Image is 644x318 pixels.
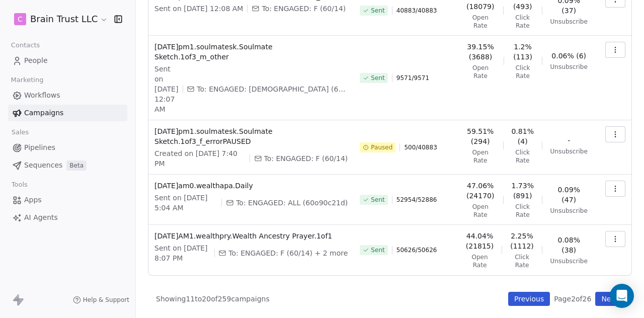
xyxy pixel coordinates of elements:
span: Sent [371,246,384,254]
span: C [18,14,23,24]
span: 1.2% (113) [512,42,534,62]
span: 39.15% (3688) [466,42,496,62]
span: [DATE]pm1.soulmatesk.Soulmate Sketch.1of3_m_other [154,42,348,62]
span: Sent on [DATE] 5:04 AM [154,193,217,213]
a: Pipelines [8,139,127,156]
span: Beta [66,161,87,171]
span: Paused [371,143,392,151]
span: Sent [371,7,384,15]
span: 0.81% (4) [511,126,533,146]
span: Showing 11 to 20 of 259 campaigns [156,294,270,304]
span: Sent on [DATE] 8:07 PM [154,243,210,263]
span: Created on [DATE] 7:40 PM [154,148,246,169]
a: Help & Support [73,296,129,304]
span: - [568,135,570,145]
span: Open Rate [466,64,496,80]
span: 44.04% (21815) [466,231,494,251]
span: Unsubscribe [550,257,588,265]
span: To: ENGAGED: F (60/14) + 2 more [228,248,348,258]
span: 0.08% (38) [550,235,588,255]
span: People [24,55,48,66]
span: Open Rate [466,14,495,30]
span: Help & Support [83,296,129,304]
span: 0.06% (6) [551,51,586,61]
span: Sent [371,196,384,204]
span: Sales [7,125,33,140]
span: Unsubscribe [550,18,588,26]
span: Click Rate [510,253,534,269]
span: Click Rate [512,64,534,80]
span: Workflows [24,90,60,101]
a: SequencesBeta [8,157,127,174]
span: Apps [24,195,42,205]
a: Campaigns [8,105,127,121]
span: 500 / 40883 [404,143,437,151]
span: 59.51% (294) [466,126,495,146]
span: Click Rate [511,203,534,219]
span: Contacts [7,38,44,53]
button: CBrain Trust LLC [12,11,107,28]
span: 40883 / 40883 [396,7,437,15]
a: Workflows [8,87,127,104]
span: Unsubscribe [550,207,588,215]
span: To: ENGAGED: MALE (60/14) + 1 more [197,84,348,94]
span: [DATE]am0.wealthapa.Daily [154,181,348,191]
button: Previous [508,292,550,306]
span: Sent [371,74,384,82]
span: Tools [7,177,32,192]
span: Unsubscribe [550,147,588,155]
span: Open Rate [466,203,495,219]
a: AI Agents [8,209,127,226]
span: 2.25% (1112) [510,231,534,251]
span: To: ENGAGED: F (60/14) [262,4,346,14]
span: 47.06% (24170) [466,181,495,201]
a: Apps [8,192,127,208]
span: 1.73% (891) [511,181,534,201]
span: 50626 / 50626 [396,246,437,254]
span: Sequences [24,160,62,171]
span: Click Rate [511,148,533,165]
span: 9571 / 9571 [396,74,429,82]
span: Brain Trust LLC [30,13,98,26]
span: To: ENGAGED: F (60/14) [264,153,348,164]
span: Pipelines [24,142,55,153]
span: AI Agents [24,212,58,223]
span: Page 2 of 26 [554,294,591,304]
span: To: ENGAGED: ALL (60o90c21d) [236,198,348,208]
span: Sent on [DATE] 12:08 AM [154,4,243,14]
span: Marketing [7,72,48,88]
span: Sent on [DATE] 12:07 AM [154,64,179,114]
span: Unsubscribe [550,63,588,71]
button: Next [595,292,624,306]
span: Campaigns [24,108,63,118]
a: People [8,52,127,69]
span: 52954 / 52886 [396,196,437,204]
span: Open Rate [466,148,495,165]
span: 0.09% (47) [550,185,588,205]
span: [DATE]AM1.wealthpry.Wealth Ancestry Prayer.1of1 [154,231,348,241]
span: Click Rate [511,14,534,30]
span: Open Rate [466,253,494,269]
span: [DATE]pm1.soulmatesk.Soulmate Sketch.1of3_f_errorPAUSED [154,126,348,146]
div: Open Intercom Messenger [610,284,634,308]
